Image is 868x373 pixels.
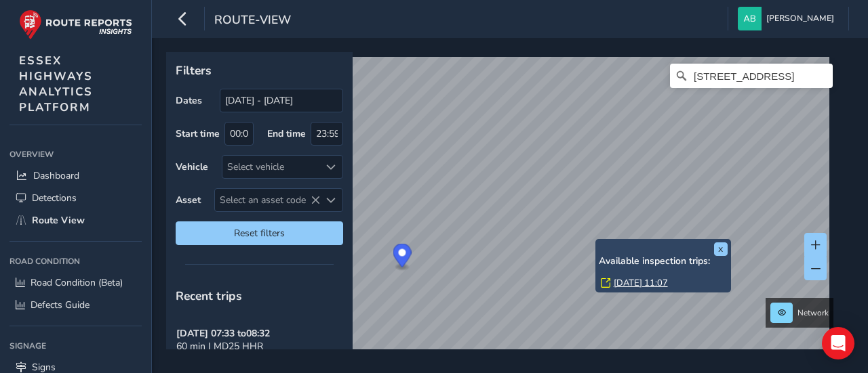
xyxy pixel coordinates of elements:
[320,189,342,211] div: Select an asset code
[797,307,829,318] span: Network
[822,327,854,359] div: Open Intercom Messenger
[33,169,79,182] span: Dashboard
[31,276,123,289] span: Road Condition (Beta)
[738,7,839,30] button: [PERSON_NAME]
[9,209,142,232] a: Route View
[19,9,132,40] img: rr logo
[9,251,142,271] div: Road Condition
[9,336,142,356] div: Signage
[171,57,829,365] canvas: Map
[176,62,343,79] p: Filters
[214,12,291,30] span: route-view
[186,227,333,240] span: Reset filters
[738,7,762,30] img: diamond-layout
[32,192,77,204] span: Detections
[19,53,93,115] span: ESSEX HIGHWAYS ANALYTICS PLATFORM
[176,94,202,107] label: Dates
[176,221,343,245] button: Reset filters
[222,156,320,178] div: Select vehicle
[176,288,242,304] span: Recent trips
[599,256,728,267] h6: Available inspection trips:
[393,244,412,271] div: Map marker
[176,327,270,340] strong: [DATE] 07:33 to 08:32
[9,271,142,294] a: Road Condition (Beta)
[9,294,142,316] a: Defects Guide
[176,340,263,353] span: 60 min | MD25 HHR
[614,277,668,289] a: [DATE] 11:07
[176,194,201,206] label: Asset
[9,144,142,164] div: Overview
[176,160,208,173] label: Vehicle
[267,127,306,140] label: End time
[176,127,220,140] label: Start time
[9,187,142,209] a: Detections
[670,64,833,88] input: Search
[714,242,728,256] button: x
[766,7,834,30] span: [PERSON_NAME]
[215,189,320,211] span: Select an asset code
[9,164,142,187] a: Dashboard
[31,299,90,311] span: Defects Guide
[32,214,85,227] span: Route View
